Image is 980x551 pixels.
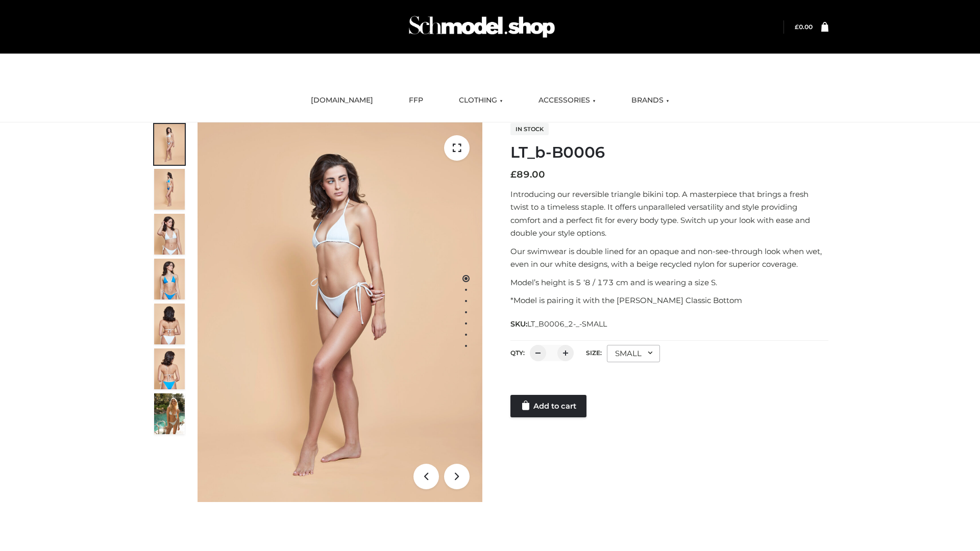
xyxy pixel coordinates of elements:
[510,318,608,330] span: SKU:
[154,259,185,299] img: ArielClassicBikiniTop_CloudNine_AzureSky_OW114ECO_4-scaled.jpg
[510,123,549,135] span: In stock
[510,395,586,417] a: Add to cart
[401,89,431,112] a: FFP
[795,23,813,31] bdi: 0.00
[795,23,813,31] a: £0.00
[451,89,510,112] a: CLOTHING
[531,89,603,112] a: ACCESSORIES
[795,23,799,31] span: £
[154,124,185,165] img: ArielClassicBikiniTop_CloudNine_AzureSky_OW114ECO_1-scaled.jpg
[527,319,607,329] span: LT_B0006_2-_-SMALL
[154,214,185,255] img: ArielClassicBikiniTop_CloudNine_AzureSky_OW114ECO_3-scaled.jpg
[586,349,602,357] label: Size:
[405,7,558,47] img: Schmodel Admin 964
[510,294,828,307] p: *Model is pairing it with the [PERSON_NAME] Classic Bottom
[510,245,828,271] p: Our swimwear is double lined for an opaque and non-see-through look when wet, even in our white d...
[510,143,828,162] h1: LT_b-B0006
[198,122,482,502] img: ArielClassicBikiniTop_CloudNine_AzureSky_OW114ECO_1
[510,188,828,240] p: Introducing our reversible triangle bikini top. A masterpiece that brings a fresh twist to a time...
[607,345,660,362] div: SMALL
[624,89,677,112] a: BRANDS
[510,169,545,180] bdi: 89.00
[154,169,185,210] img: ArielClassicBikiniTop_CloudNine_AzureSky_OW114ECO_2-scaled.jpg
[154,304,185,344] img: ArielClassicBikiniTop_CloudNine_AzureSky_OW114ECO_7-scaled.jpg
[510,276,828,289] p: Model’s height is 5 ‘8 / 173 cm and is wearing a size S.
[510,349,525,357] label: QTY:
[154,393,185,434] img: Arieltop_CloudNine_AzureSky2.jpg
[154,348,185,389] img: ArielClassicBikiniTop_CloudNine_AzureSky_OW114ECO_8-scaled.jpg
[510,169,517,180] span: £
[303,89,381,112] a: [DOMAIN_NAME]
